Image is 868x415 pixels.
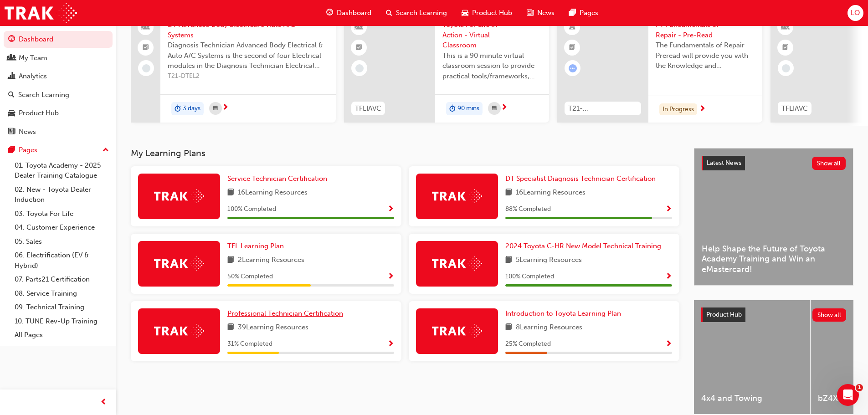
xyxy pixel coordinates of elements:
[379,4,454,22] a: search-iconSearch Learning
[11,220,113,235] a: 04. Customer Experience
[19,108,59,118] div: Product Hub
[387,273,394,281] span: Show Progress
[432,324,482,338] img: Trak
[227,308,347,319] a: Professional Technician Certification
[11,248,113,272] a: 06. Electrification (EV & Hybrid)
[11,300,113,314] a: 09. Technical Training
[505,309,621,318] span: Introduction to Toyota Learning Plan
[103,144,109,156] span: up-icon
[18,90,69,100] div: Search Learning
[387,271,394,282] button: Show Progress
[396,8,447,18] span: Search Learning
[462,7,468,19] span: car-icon
[319,4,379,22] a: guage-iconDashboard
[154,189,204,203] img: Trak
[227,174,331,184] a: Service Technician Certification
[227,272,273,282] span: 50 % Completed
[337,8,371,18] span: Dashboard
[4,50,113,67] a: My Team
[222,104,229,112] span: next-icon
[702,244,846,275] span: Help Shape the Future of Toyota Academy Training and Win an eMastercard!
[355,64,364,72] span: learningRecordVerb_NONE-icon
[701,307,846,322] a: Product HubShow all
[11,183,113,207] a: 02. New - Toyota Dealer Induction
[183,103,200,114] span: 3 days
[782,64,790,72] span: learningRecordVerb_NONE-icon
[100,397,107,408] span: prev-icon
[569,42,575,54] span: booktick-icon
[326,7,333,19] span: guage-icon
[472,8,512,18] span: Product Hub
[505,308,625,319] a: Introduction to Toyota Learning Plan
[213,103,218,114] span: calendar-icon
[131,148,679,159] h3: My Learning Plans
[154,256,204,271] img: Trak
[238,255,304,266] span: 2 Learning Resources
[505,242,661,250] span: 2024 Toyota C-HR New Model Technical Training
[432,256,482,271] img: Trak
[442,51,542,82] span: This is a 90 minute virtual classroom session to provide practical tools/frameworks, behaviours a...
[505,241,665,251] a: 2024 Toyota C-HR New Model Technical Training
[386,7,392,19] span: search-icon
[665,271,672,282] button: Show Progress
[568,103,637,114] span: T21-PTFOR_PRE_READ
[851,8,860,18] span: LO
[492,103,497,114] span: calendar-icon
[847,5,863,21] button: LO
[505,187,512,199] span: book-icon
[699,105,706,113] span: next-icon
[8,91,15,99] span: search-icon
[387,204,394,215] button: Show Progress
[665,204,672,215] button: Show Progress
[227,204,276,215] span: 100 % Completed
[505,204,551,215] span: 88 % Completed
[837,384,859,406] iframe: Intercom live chat
[527,7,534,19] span: news-icon
[11,314,113,328] a: 10. TUNE Rev-Up Training
[694,300,810,414] a: 4x4 and Towing
[4,123,113,140] a: News
[5,3,77,23] a: Trak
[168,20,329,40] span: DT Advanced Body Electrical & Auto A/C Systems
[4,105,113,122] a: Product Hub
[782,42,789,54] span: booktick-icon
[227,309,343,318] span: Professional Technician Certification
[665,273,672,281] span: Show Progress
[175,103,181,115] span: duration-icon
[505,255,512,266] span: book-icon
[812,157,846,170] button: Show all
[8,146,15,154] span: pages-icon
[8,36,15,44] span: guage-icon
[516,255,582,266] span: 5 Learning Resources
[706,311,742,318] span: Product Hub
[227,187,234,199] span: book-icon
[519,4,562,22] a: news-iconNews
[344,12,549,123] a: 0TFLIAVCToyota For Life In Action - Virtual ClassroomThis is a 90 minute virtual classroom sessio...
[656,20,755,40] span: PT Fundamentals of Repair - Pre-Read
[442,20,542,51] span: Toyota For Life In Action - Virtual Classroom
[143,42,149,54] span: booktick-icon
[356,42,362,54] span: booktick-icon
[19,127,36,137] div: News
[11,272,113,287] a: 07. Parts21 Certification
[659,103,697,116] div: In Progress
[8,72,15,81] span: chart-icon
[557,12,762,123] a: 0T21-PTFOR_PRE_READPT Fundamentals of Repair - Pre-ReadThe Fundamentals of Repair Preread will pr...
[387,340,394,348] span: Show Progress
[665,205,672,214] span: Show Progress
[227,339,272,349] span: 31 % Completed
[356,21,362,33] span: learningResourceType_INSTRUCTOR_LED-icon
[781,103,808,114] span: TFLIAVC
[501,104,508,112] span: next-icon
[505,272,554,282] span: 100 % Completed
[782,21,789,33] span: learningResourceType_INSTRUCTOR_LED-icon
[8,109,15,118] span: car-icon
[387,205,394,214] span: Show Progress
[4,142,113,159] button: Pages
[505,174,659,184] a: DT Specialist Diagnosis Technician Certification
[516,187,586,199] span: 16 Learning Resources
[812,308,847,322] button: Show all
[168,71,329,82] span: T21-DTEL2
[505,322,512,333] span: book-icon
[355,103,381,114] span: TFLIAVC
